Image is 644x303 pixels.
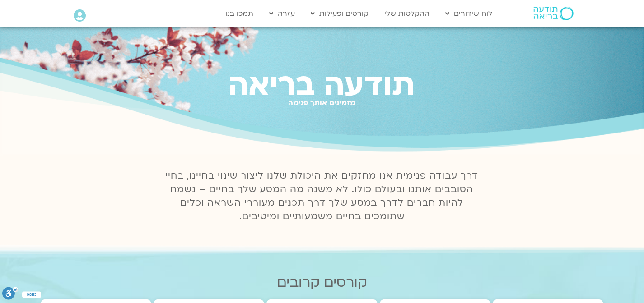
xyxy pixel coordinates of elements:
[306,5,373,22] a: קורסים ופעילות
[441,5,497,22] a: לוח שידורים
[41,275,603,290] h2: קורסים קרובים
[160,169,484,223] p: דרך עבודה פנימית אנו מחזקים את היכולת שלנו ליצור שינוי בחיינו, בחיי הסובבים אותנו ובעולם כולו. לא...
[221,5,258,22] a: תמכו בנו
[380,5,434,22] a: ההקלטות שלי
[534,7,574,20] img: תודעה בריאה
[265,5,299,22] a: עזרה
